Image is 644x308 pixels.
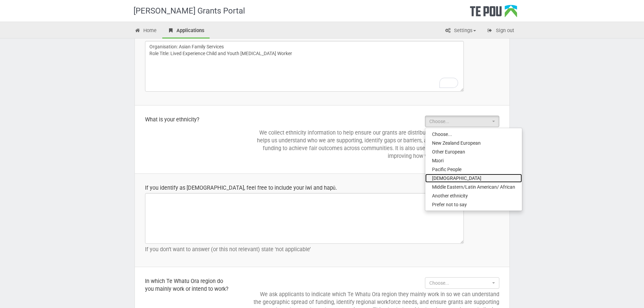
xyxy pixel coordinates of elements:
[425,116,499,127] button: Choose...
[145,277,231,293] div: In which Te Whatu Ora region do you mainly work or intend to work?
[432,192,468,199] span: Another ethnicity
[432,140,481,146] span: New Zealand European
[432,131,452,138] span: Choose...
[482,24,519,39] a: Sign out
[432,166,461,173] span: Pacific People
[432,175,481,182] span: [DEMOGRAPHIC_DATA]
[432,157,444,164] span: Māori
[429,118,491,125] span: Choose...
[251,129,499,160] p: We collect ethnicity information to help ensure our grants are distributed equitably. This inform...
[162,24,210,39] a: Applications
[145,116,231,123] div: What is your ethnicity?
[145,245,499,253] p: If you don’t want to answer (or this not relevant) state ‘not applicable’
[425,277,499,289] button: Choose...
[440,24,481,39] a: Settings
[145,41,464,92] textarea: To enrich screen reader interactions, please activate Accessibility in Grammarly extension settings
[470,5,517,22] div: Te Pou Logo
[432,201,467,208] span: Prefer not to say
[432,184,515,190] span: Middle Eastern/Latin American/ African
[145,184,499,192] div: If you identify as [DEMOGRAPHIC_DATA], feel free to include your iwi and hapū.
[429,280,491,286] span: Choose...
[432,148,465,155] span: Other European
[129,24,162,39] a: Home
